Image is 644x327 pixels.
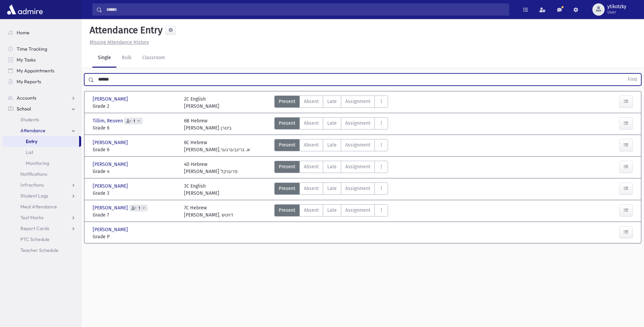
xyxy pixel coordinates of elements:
[20,236,50,242] span: PTC Schedule
[102,3,509,16] input: Search
[3,65,81,76] a: My Appointments
[3,54,81,65] a: My Tasks
[3,223,81,234] a: Report Cards
[3,114,81,125] a: Students
[3,245,81,256] a: Teacher Schedule
[327,98,337,105] span: Late
[184,161,238,175] div: 4D Hebrew [PERSON_NAME] פרענקל
[17,30,30,36] span: Home
[184,204,233,219] div: 7C Hebrew [PERSON_NAME]. דויטש
[20,204,57,210] span: Meal Attendance
[3,169,81,179] a: Notifications
[26,138,37,144] span: Entry
[26,160,49,166] span: Monitoring
[20,117,39,123] span: Students
[87,39,149,45] a: Missing Attendance History
[93,96,129,103] span: [PERSON_NAME]
[304,98,319,105] span: Absent
[93,190,177,197] span: Grade 3
[17,106,31,112] span: School
[137,49,170,68] a: Classroom
[20,193,48,199] span: Student Logs
[90,39,149,45] u: Missing Attendance History
[184,139,250,153] div: 6C Hebrew [PERSON_NAME].א. גרינבערגער
[5,3,44,16] img: AdmirePro
[607,10,626,15] span: User
[274,183,388,197] div: AttTypes
[279,185,295,192] span: Present
[137,206,142,210] span: 1
[327,185,337,192] span: Late
[3,201,81,212] a: Meal Attendance
[93,103,177,110] span: Grade 2
[93,139,129,146] span: [PERSON_NAME]
[20,247,58,253] span: Teacher Schedule
[345,141,370,149] span: Assignment
[327,163,337,170] span: Late
[93,146,177,153] span: Grade 6
[624,74,641,85] button: Find
[345,207,370,214] span: Assignment
[20,171,47,177] span: Notifications
[17,57,36,63] span: My Tasks
[345,185,370,192] span: Assignment
[345,163,370,170] span: Assignment
[327,141,337,149] span: Late
[279,141,295,149] span: Present
[3,76,81,87] a: My Reports
[274,96,388,110] div: AttTypes
[304,120,319,127] span: Absent
[345,98,370,105] span: Assignment
[274,117,388,132] div: AttTypes
[92,49,116,68] a: Single
[327,120,337,127] span: Late
[132,119,136,123] span: 1
[327,207,337,214] span: Late
[3,136,79,147] a: Entry
[3,103,81,114] a: School
[279,98,295,105] span: Present
[304,207,319,214] span: Absent
[304,185,319,192] span: Absent
[607,4,626,10] span: ytikotzky
[3,125,81,136] a: Attendance
[87,24,163,36] h5: Attendance Entry
[93,211,177,219] span: Grade 7
[26,149,33,155] span: List
[20,127,45,134] span: Attendance
[17,68,54,74] span: My Appointments
[3,92,81,103] a: Accounts
[17,79,41,85] span: My Reports
[279,120,295,127] span: Present
[3,234,81,245] a: PTC Schedule
[3,44,81,54] a: Time Tracking
[17,95,36,101] span: Accounts
[93,233,177,240] span: Grade P
[93,183,129,190] span: [PERSON_NAME]
[93,168,177,175] span: Grade 4
[17,46,47,52] span: Time Tracking
[274,161,388,175] div: AttTypes
[3,27,81,38] a: Home
[93,226,129,233] span: [PERSON_NAME]
[116,49,137,68] a: Bulk
[184,183,219,197] div: 3C English [PERSON_NAME]
[3,158,81,169] a: Monitoring
[304,163,319,170] span: Absent
[279,163,295,170] span: Present
[93,204,129,211] span: [PERSON_NAME]
[184,117,232,132] div: 6B Hebrew [PERSON_NAME] ביטרן
[274,204,388,219] div: AttTypes
[3,212,81,223] a: Test Marks
[20,225,49,231] span: Report Cards
[93,124,177,132] span: Grade 6
[93,161,129,168] span: [PERSON_NAME]
[20,214,43,221] span: Test Marks
[3,179,81,190] a: Infractions
[20,182,44,188] span: Infractions
[274,139,388,153] div: AttTypes
[345,120,370,127] span: Assignment
[304,141,319,149] span: Absent
[3,190,81,201] a: Student Logs
[279,207,295,214] span: Present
